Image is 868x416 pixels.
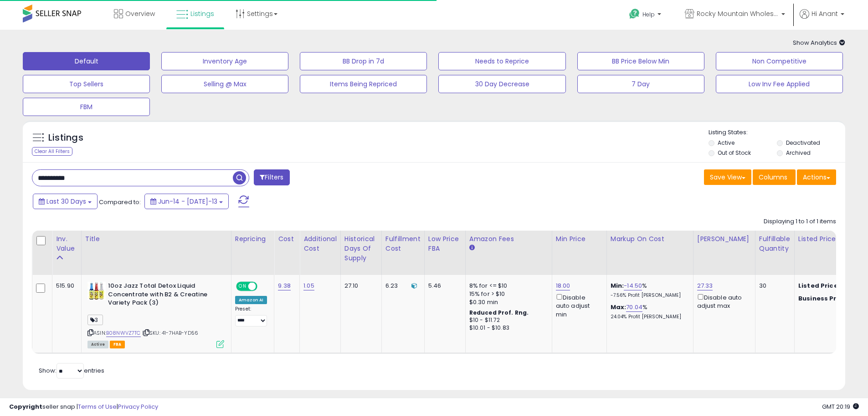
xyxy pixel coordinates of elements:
div: 8% for <= $10 [469,282,545,290]
span: 3 [87,315,103,325]
label: Deactivated [786,139,820,147]
th: The percentage added to the cost of goods (COGS) that forms the calculator for Min & Max prices. [606,231,693,275]
a: Help [622,1,670,30]
button: BB Price Below Min [577,52,704,70]
h5: Listings [48,132,83,144]
span: Compared to: [99,198,141,206]
span: Show Analytics [793,38,845,47]
button: Items Being Repriced [300,75,427,93]
button: Jun-14 - [DATE]-13 [144,194,229,209]
div: $10 - $11.72 [469,316,545,324]
div: Title [85,234,227,244]
a: -14.50 [624,281,642,290]
div: Fulfillment Cost [385,234,421,253]
span: FBA [110,341,125,348]
button: BB Drop in 7d [300,52,427,70]
div: 515.90 [56,282,74,290]
button: Default [23,52,150,70]
a: 27.33 [697,281,713,290]
div: % [611,282,686,299]
b: Business Price: [798,294,848,303]
div: Amazon Fees [469,234,548,244]
span: Rocky Mountain Wholesale [697,9,779,18]
div: ASIN: [87,282,224,347]
a: Terms of Use [78,402,117,411]
span: Columns [759,173,787,182]
span: Overview [125,9,155,18]
div: Fulfillable Quantity [759,234,791,253]
span: ON [237,283,248,290]
div: 5.46 [428,282,458,290]
span: Show: entries [39,366,104,375]
div: 15% for > $10 [469,290,545,298]
button: FBM [23,98,150,116]
div: [PERSON_NAME] [697,234,751,244]
button: Last 30 Days [33,194,98,209]
div: Disable auto adjust min [556,292,600,319]
button: Columns [753,169,796,185]
span: Last 30 Days [46,197,86,206]
span: 2025-08-13 20:19 GMT [822,402,859,411]
a: 9.38 [278,281,291,290]
div: $0.30 min [469,298,545,306]
div: Markup on Cost [611,234,689,244]
button: Save View [704,169,751,185]
div: % [611,303,686,320]
b: Max: [611,303,627,311]
button: Inventory Age [161,52,288,70]
img: 51WwXm6g0UL._SL40_.jpg [87,282,106,300]
div: Min Price [556,234,603,244]
div: 30 [759,282,787,290]
b: Min: [611,281,624,290]
button: Non Competitive [716,52,843,70]
i: Get Help [629,8,640,20]
div: Low Price FBA [428,234,462,253]
div: Inv. value [56,234,77,253]
b: Listed Price: [798,281,840,290]
div: Displaying 1 to 1 of 1 items [764,217,836,226]
div: seller snap | | [9,403,158,411]
strong: Copyright [9,402,42,411]
button: 7 Day [577,75,704,93]
a: Privacy Policy [118,402,158,411]
span: Help [642,11,655,18]
p: 24.04% Profit [PERSON_NAME] [611,314,686,320]
div: $10.01 - $10.83 [469,324,545,332]
span: Hi Anant [812,9,838,18]
div: 6.23 [385,282,417,290]
div: Disable auto adjust max [697,292,748,310]
div: Repricing [235,234,270,244]
a: 1.05 [303,281,314,290]
div: Additional Cost [303,234,337,253]
div: 27.10 [344,282,375,290]
p: Listing States: [709,128,845,137]
div: Cost [278,234,296,244]
a: 70.04 [626,303,642,312]
button: Low Inv Fee Applied [716,75,843,93]
a: Hi Anant [800,9,844,30]
a: B08NWVZ7TC [106,329,141,337]
div: Clear All Filters [32,147,72,156]
label: Active [718,139,734,147]
button: Selling @ Max [161,75,288,93]
b: 10oz Jazz Total Detox Liquid Concentrate with B2 & Creatine Variety Pack (3) [108,282,219,310]
span: Jun-14 - [DATE]-13 [158,197,217,206]
small: Amazon Fees. [469,244,475,252]
span: Listings [190,9,214,18]
span: OFF [256,283,271,290]
div: Amazon AI [235,296,267,304]
span: All listings currently available for purchase on Amazon [87,341,108,348]
button: Needs to Reprice [438,52,565,70]
div: Historical Days Of Supply [344,234,378,263]
button: Actions [797,169,836,185]
label: Archived [786,149,811,157]
div: Preset: [235,306,267,326]
p: -7.56% Profit [PERSON_NAME] [611,292,686,299]
span: | SKU: 41-7HAB-YD56 [142,329,198,337]
a: 18.00 [556,281,570,290]
button: Top Sellers [23,75,150,93]
label: Out of Stock [718,149,751,157]
button: Filters [254,169,289,185]
button: 30 Day Decrease [438,75,565,93]
b: Reduced Prof. Rng. [469,309,529,316]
